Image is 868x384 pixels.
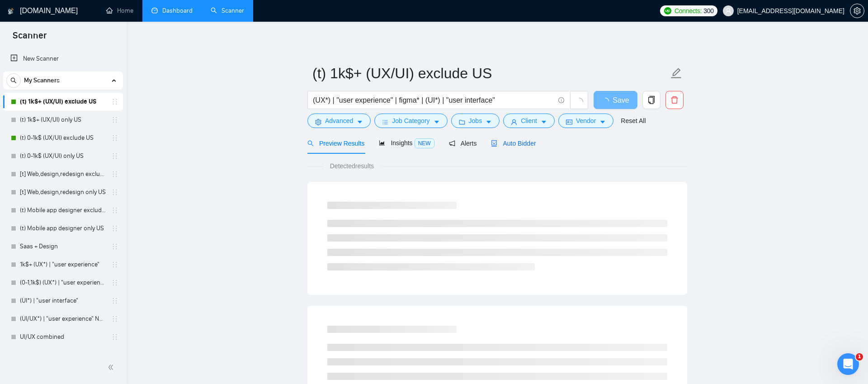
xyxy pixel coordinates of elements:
span: caret-down [486,119,492,125]
span: holder [111,279,118,286]
button: barsJob Categorycaret-down [374,114,447,128]
span: Detected results [324,161,380,171]
span: holder [111,171,118,178]
span: Preview Results [307,140,364,147]
span: Vendor [576,116,596,126]
button: delete [665,91,684,109]
a: (UI*) | "user interface" [20,292,106,310]
span: search [7,77,20,84]
span: loading [602,98,613,105]
span: search [307,140,314,147]
a: (t) Mobile app designer exclude US [20,201,106,219]
span: holder [111,152,118,160]
span: Insights [379,139,434,147]
span: info-circle [558,97,564,103]
button: idcardVendorcaret-down [558,114,613,128]
span: Auto Bidder [491,140,536,147]
span: user [511,119,517,125]
a: searchScanner [211,7,244,14]
span: holder [111,134,118,142]
input: Search Freelance Jobs... [313,95,554,106]
a: Web,design,redesign [20,346,106,364]
a: (UI/UX*) | "user experience" NEW [20,310,106,328]
a: homeHome [106,7,133,14]
a: 1k$+ (UX*) | "user experience" [20,256,106,274]
img: logo [8,4,14,19]
span: Scanner [5,29,54,48]
a: [t] Web,design,redesign only US [20,183,106,201]
span: Job Category [392,116,429,126]
span: holder [111,315,118,322]
span: holder [111,98,118,105]
a: (t) 0-1k$ (UX/UI) exclude US [20,129,106,147]
span: holder [111,261,118,268]
a: (t) 1k$+ (UX/UI) only US [20,111,106,129]
span: 1 [856,353,863,360]
span: copy [643,96,660,104]
span: NEW [415,138,434,148]
a: UI/UX combined [20,328,106,346]
iframe: Intercom live chat [837,353,859,375]
button: userClientcaret-down [503,114,555,128]
span: holder [111,189,118,196]
span: My Scanners [24,71,60,90]
a: dashboardDashboard [151,7,193,14]
span: holder [111,225,118,232]
span: setting [850,7,864,14]
a: (t) 0-1k$ (UX/UI) only US [20,147,106,165]
a: Reset All [621,116,646,126]
span: holder [111,243,118,250]
img: upwork-logo.png [664,7,671,14]
span: holder [111,297,118,304]
span: caret-down [434,119,440,125]
span: Client [521,116,537,126]
button: search [6,73,21,88]
button: folderJobscaret-down [451,114,500,128]
span: holder [111,116,118,123]
a: Saas + Design [20,237,106,256]
span: setting [315,119,321,125]
span: robot [491,140,497,147]
span: double-left [108,363,117,372]
span: delete [666,96,683,104]
span: Alerts [449,140,477,147]
span: loading [575,98,583,106]
span: user [725,8,731,14]
button: copy [642,91,660,109]
span: caret-down [599,119,606,125]
span: Advanced [325,116,353,126]
a: New Scanner [10,50,116,68]
span: bars [382,119,388,125]
span: Connects: [675,6,702,16]
span: folder [459,119,465,125]
button: settingAdvancedcaret-down [307,114,371,128]
a: setting [850,7,864,14]
span: idcard [566,119,572,125]
span: holder [111,333,118,341]
a: [t] Web,design,redesign exclude US [20,165,106,183]
span: Save [613,95,629,106]
button: setting [850,4,864,18]
span: edit [670,67,682,79]
a: (t) Mobile app designer only US [20,219,106,237]
span: 300 [703,6,713,16]
span: caret-down [541,119,547,125]
li: New Scanner [3,50,123,68]
a: (t) 1k$+ (UX/UI) exclude US [20,93,106,111]
span: holder [111,207,118,214]
button: Save [594,91,637,109]
input: Scanner name... [312,62,669,85]
span: caret-down [357,119,363,125]
span: Jobs [469,116,482,126]
span: area-chart [379,140,385,146]
span: notification [449,140,455,147]
a: (0-1,1k$) (UX*) | "user experience" [20,274,106,292]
